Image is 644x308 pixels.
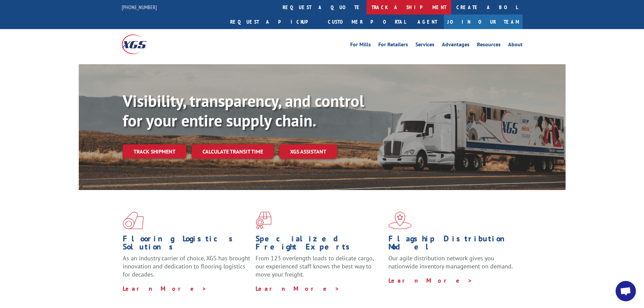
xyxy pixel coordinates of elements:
a: Services [415,42,434,49]
a: Request a pickup [225,15,323,29]
a: Agent [411,15,444,29]
a: Learn More > [256,285,340,292]
b: Visibility, transparency, and control for your entire supply chain. [123,90,364,131]
img: xgs-icon-flagship-distribution-model-red [388,212,412,229]
h1: Flooring Logistics Solutions [123,235,251,254]
a: For Retailers [378,42,408,49]
img: xgs-icon-focused-on-flooring-red [256,212,271,229]
a: Join Our Team [444,15,523,29]
a: Learn More > [123,285,207,292]
span: As an industry carrier of choice, XGS has brought innovation and dedication to flooring logistics... [123,254,250,278]
a: Advantages [442,42,470,49]
a: About [508,42,523,49]
div: Open chat [616,281,636,301]
h1: Specialized Freight Experts [256,235,383,254]
p: From 123 overlength loads to delicate cargo, our experienced staff knows the best way to move you... [256,254,383,284]
a: Customer Portal [323,15,411,29]
a: [PHONE_NUMBER] [122,4,157,10]
a: For Mills [350,42,371,49]
h1: Flagship Distribution Model [388,235,516,254]
a: Resources [477,42,501,49]
a: Learn More > [388,277,473,284]
a: XGS ASSISTANT [279,144,337,159]
a: Calculate transit time [192,144,274,159]
img: xgs-icon-total-supply-chain-intelligence-red [123,212,144,229]
span: Our agile distribution network gives you nationwide inventory management on demand. [388,254,513,270]
a: Track shipment [123,144,186,159]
